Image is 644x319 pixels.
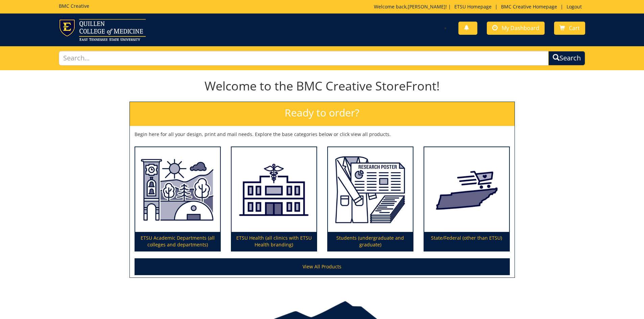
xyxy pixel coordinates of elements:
a: ETSU Health (all clinics with ETSU Health branding) [232,147,316,251]
button: Search [548,51,585,65]
p: Begin here for all your design, print and mail needs. Explore the base categories below or click ... [135,131,510,138]
a: State/Federal (other than ETSU) [424,147,509,251]
img: State/Federal (other than ETSU) [424,147,509,232]
h2: Ready to order? [130,102,515,126]
a: ETSU Homepage [451,3,495,10]
img: ETSU Academic Departments (all colleges and departments) [135,147,220,232]
img: Students (undergraduate and graduate) [328,147,413,232]
h5: BMC Creative [59,3,89,8]
a: Students (undergraduate and graduate) [328,147,413,251]
a: BMC Creative Homepage [498,3,560,10]
p: ETSU Health (all clinics with ETSU Health branding) [232,232,316,251]
a: My Dashboard [487,22,545,35]
a: Cart [554,22,585,35]
img: ETSU Health (all clinics with ETSU Health branding) [232,147,316,232]
img: ETSU logo [59,19,146,41]
a: [PERSON_NAME] [408,3,446,10]
input: Search... [59,51,549,65]
span: My Dashboard [502,24,539,32]
a: ETSU Academic Departments (all colleges and departments) [135,147,220,251]
p: Students (undergraduate and graduate) [328,232,413,251]
p: ETSU Academic Departments (all colleges and departments) [135,232,220,251]
a: View All Products [135,258,510,275]
h1: Welcome to the BMC Creative StoreFront! [129,79,515,93]
span: Cart [569,24,580,32]
p: Welcome back, ! | | | [374,3,585,10]
a: Logout [563,3,585,10]
p: State/Federal (other than ETSU) [424,232,509,251]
